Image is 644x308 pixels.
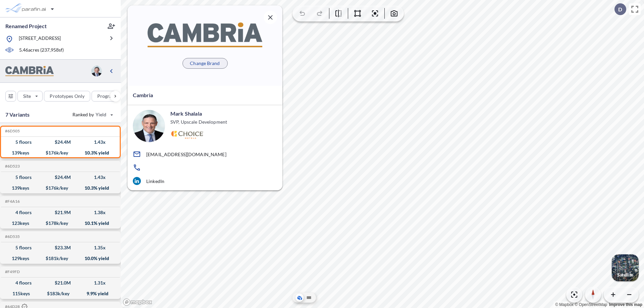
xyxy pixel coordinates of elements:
[182,58,228,69] button: Change Brand
[4,199,20,204] h5: Click to copy the code
[4,129,20,133] h5: Click to copy the code
[170,119,227,125] p: SVP, Upscale Development
[190,60,220,67] p: Change Brand
[44,91,90,102] button: Prototypes Only
[148,22,262,47] img: BrandImage
[97,93,116,100] p: Program
[146,178,164,184] p: LinkedIn
[305,294,313,302] button: Site Plan
[296,294,304,302] button: Aerial View
[4,234,20,239] h5: Click to copy the code
[5,111,30,119] p: 7 Variants
[133,110,165,142] img: user logo
[92,91,128,102] button: Program
[67,109,117,120] button: Ranked by Yield
[612,254,639,281] img: Switcher Image
[170,110,202,117] p: Mark Shalala
[4,269,20,274] h5: Click to copy the code
[133,177,277,185] a: LinkedIn
[133,91,153,99] p: Cambria
[50,93,85,100] p: Prototypes Only
[609,302,642,307] a: Improve this map
[617,272,633,278] p: Satellite
[23,93,31,100] p: Site
[146,151,226,157] p: [EMAIL_ADDRESS][DOMAIN_NAME]
[19,47,64,54] p: 5.46 acres ( 237,958 sf)
[96,111,107,118] span: Yield
[170,131,204,139] img: Logo
[618,6,622,12] p: D
[5,66,54,76] img: BrandImage
[555,302,574,307] a: Mapbox
[19,35,61,43] p: [STREET_ADDRESS]
[133,150,277,158] a: [EMAIL_ADDRESS][DOMAIN_NAME]
[123,298,152,306] a: Mapbox homepage
[612,254,639,281] button: Switcher ImageSatellite
[4,164,20,169] h5: Click to copy the code
[91,66,102,76] img: user logo
[5,22,47,30] p: Renamed Project
[17,91,43,102] button: Site
[575,302,607,307] a: OpenStreetMap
